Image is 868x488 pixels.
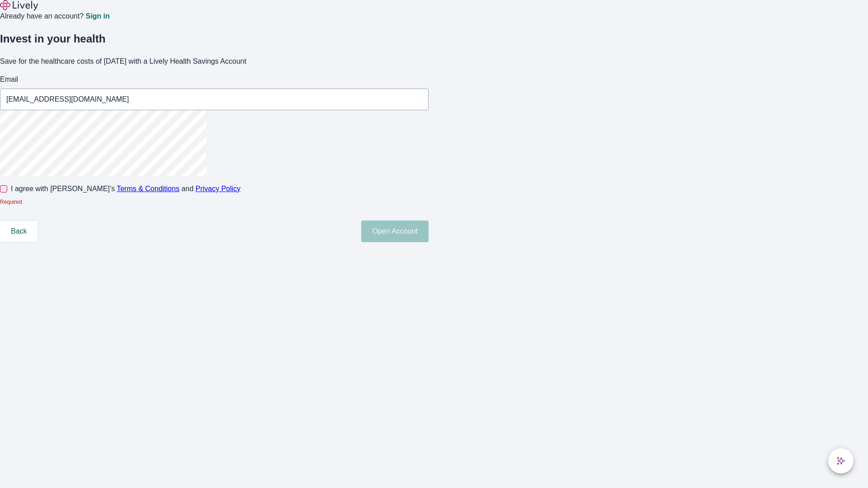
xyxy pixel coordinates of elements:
[828,448,854,474] button: chat
[196,185,241,192] a: Privacy Policy
[117,185,179,192] a: Terms & Conditions
[11,183,241,194] span: I agree with [PERSON_NAME]’s and
[85,13,109,20] a: Sign in
[836,456,845,465] svg: Lively AI Assistant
